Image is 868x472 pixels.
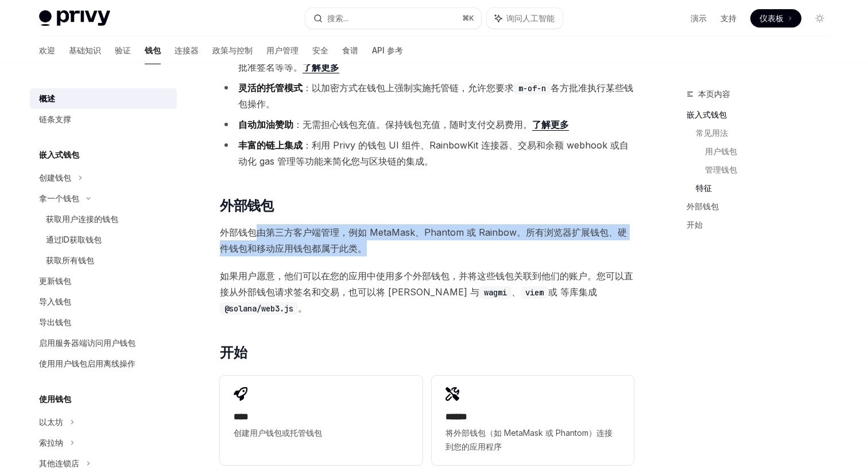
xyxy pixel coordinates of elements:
[30,88,177,109] a: 概述
[175,37,199,64] a: 连接器
[30,209,177,229] a: 获取用户连接的钱包
[46,235,102,244] font: 通过ID获取钱包
[115,45,131,55] font: 验证
[115,37,131,64] a: 验证
[46,255,94,265] font: 获取所有钱包
[46,214,118,224] font: 获取用户连接的钱包
[39,45,55,55] font: 欢迎
[506,13,555,23] font: 询问人工智能
[39,173,71,182] font: 创建钱包
[69,37,101,64] a: 基础知识
[687,197,838,216] a: 外部钱包
[303,61,339,73] font: 了解更多
[687,106,838,124] a: 嵌入式钱包
[39,297,71,306] font: 导入钱包
[691,13,707,23] font: 演示
[548,286,597,298] font: 或 等库集成
[303,82,514,93] font: ：以加密方式在钱包上强制实施托管链，允许您要求
[432,376,634,465] a: **** *将外部钱包（如 MetaMask 或 Phantom）连接到您的应用程序
[39,150,79,159] font: 嵌入式钱包
[220,344,247,361] font: 开始
[327,13,348,23] font: 搜索...
[234,428,322,438] font: 创建用户钱包或托管钱包
[39,193,79,203] font: 拿一个钱包
[687,110,727,119] font: 嵌入式钱包
[479,286,511,299] code: wagmi
[39,93,55,103] font: 概述
[30,109,177,130] a: 链条支撑
[39,338,135,348] font: 启用服务器端访问用户钱包
[705,146,737,156] font: 用户钱包
[39,438,63,447] font: 索拉纳
[372,45,403,55] font: API 参考
[487,8,563,29] button: 询问人工智能
[39,114,71,124] font: 链条支撑
[145,45,161,55] font: 钱包
[220,227,627,254] font: 外部钱包由第三方客户端管理，例如 MetaMask、Phantom 或 Rainbow。所有浏览器扩展钱包、硬件钱包和移动应用钱包都属于此类。
[39,317,71,327] font: 导出钱包
[312,37,328,64] a: 安全
[220,197,274,214] font: 外部钱包
[303,61,339,73] a: 了解更多
[720,13,737,24] a: 支持
[293,119,532,130] font: ：无需担心钱包充值。保持钱包充值，随时支付交易费用。
[342,45,358,55] font: 食谱
[238,82,303,93] font: 灵活的托管模式
[212,37,253,64] a: 政策与控制
[521,286,548,299] code: viem
[759,13,784,23] font: 仪表板
[691,13,707,24] a: 演示
[705,161,838,179] a: 管理钱包
[811,9,829,28] button: 切换暗模式
[145,37,161,64] a: 钱包
[298,302,307,314] font: 。
[220,270,633,298] font: 如果用户愿意，他们可以在您的应用中使用多个外部钱包，并将这些钱包关联到他们的账户。您可以直接从外部钱包请求签名和交易，也可以将 [PERSON_NAME] 与
[30,333,177,353] a: 启用服务器端访问用户钱包
[39,358,135,368] font: 使用用户钱包启用离线操作
[39,458,79,468] font: 其他连锁店
[696,128,728,138] font: 常见用法
[266,45,299,55] font: 用户管理
[687,216,838,234] a: 开始
[69,45,101,55] font: 基础知识
[720,13,737,23] font: 支持
[175,45,199,55] font: 连接器
[220,302,298,315] code: @solana/web3.js
[238,139,629,167] font: ：利用 Privy 的钱包 UI 组件、RainbowKit 连接器、交易和余额 webhook 或自动化 gas 管理等功能来简化您与区块链的集成。
[305,8,481,29] button: 搜索...⌘K
[532,119,569,131] a: 了解更多
[698,89,730,99] font: 本页内容
[696,179,838,197] a: 特征
[266,37,299,64] a: 用户管理
[30,250,177,271] a: 获取所有钱包
[696,183,712,193] font: 特征
[212,45,253,55] font: 政策与控制
[30,271,177,291] a: 更新钱包
[30,353,177,374] a: 使用用户钱包启用离线操作
[312,45,328,55] font: 安全
[238,119,293,130] font: 自动加油赞助
[696,124,838,142] a: 常见用法
[687,220,703,229] font: 开始
[238,139,303,151] font: 丰富的链上集成
[39,276,71,286] font: 更新钱包
[687,201,719,211] font: 外部钱包
[39,417,63,427] font: 以太坊
[705,142,838,161] a: 用户钱包
[372,37,403,64] a: API 参考
[39,394,71,404] font: 使用钱包
[469,14,474,22] font: K
[39,37,55,64] a: 欢迎
[30,229,177,250] a: 通过ID获取钱包
[39,10,110,26] img: 灯光标志
[342,37,358,64] a: 食谱
[514,82,551,95] code: m-of-n
[30,312,177,333] a: 导出钱包
[511,286,521,298] font: 、
[462,14,469,22] font: ⌘
[750,9,801,28] a: 仪表板
[445,428,613,451] font: 将外部钱包（如 MetaMask 或 Phantom）连接到您的应用程序
[705,165,737,174] font: 管理钱包
[30,291,177,312] a: 导入钱包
